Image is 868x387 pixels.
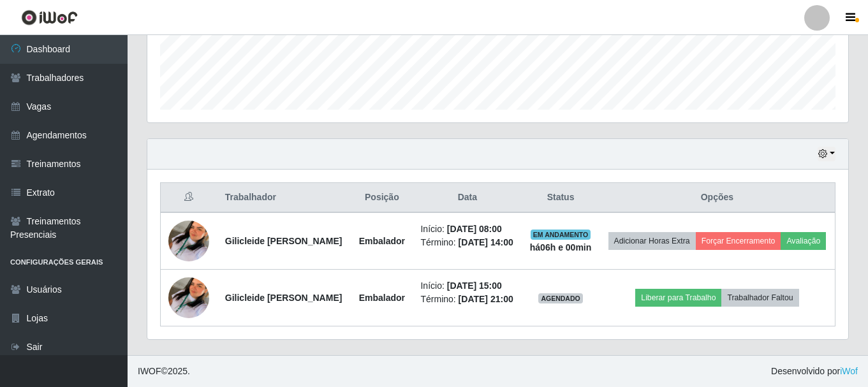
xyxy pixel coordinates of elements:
[608,232,696,250] button: Adicionar Horas Extra
[538,293,583,303] span: AGENDADO
[225,236,342,246] strong: Gilicleide [PERSON_NAME]
[351,183,413,213] th: Posição
[781,232,826,250] button: Avaliação
[225,293,342,303] strong: Gilicleide [PERSON_NAME]
[447,281,502,291] time: [DATE] 15:00
[530,242,592,252] strong: há 06 h e 00 min
[138,366,161,376] span: IWOF
[635,289,721,307] button: Liberar para Trabalho
[459,294,513,304] time: [DATE] 21:00
[696,232,781,250] button: Forçar Encerramento
[600,183,835,213] th: Opções
[420,293,514,306] li: Término:
[840,366,858,376] a: iWof
[168,261,209,334] img: 1757527845912.jpeg
[217,183,351,213] th: Trabalhador
[447,224,502,234] time: [DATE] 08:00
[359,293,405,303] strong: Embalador
[721,289,798,307] button: Trabalhador Faltou
[138,365,190,378] span: © 2025 .
[413,183,522,213] th: Data
[420,236,514,249] li: Término:
[420,223,514,236] li: Início:
[420,279,514,293] li: Início:
[531,230,591,240] span: EM ANDAMENTO
[168,205,209,277] img: 1757527845912.jpeg
[522,183,600,213] th: Status
[359,236,405,246] strong: Embalador
[21,10,78,26] img: CoreUI Logo
[459,237,513,247] time: [DATE] 14:00
[771,365,858,378] span: Desenvolvido por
